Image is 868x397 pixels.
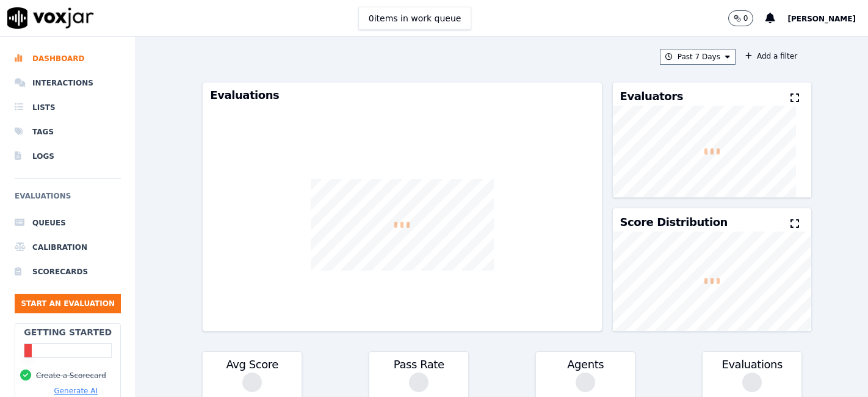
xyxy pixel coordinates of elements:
h3: Evaluations [710,359,794,370]
a: Interactions [15,71,121,95]
button: 0items in work queue [358,7,472,30]
a: Logs [15,144,121,169]
button: Start an Evaluation [15,294,121,313]
span: [PERSON_NAME] [787,15,856,23]
h3: Evaluators [620,91,683,102]
button: [PERSON_NAME] [787,11,868,26]
a: Dashboard [15,46,121,71]
button: Past 7 Days [660,49,736,65]
h3: Score Distribution [620,217,728,228]
a: Scorecards [15,260,121,284]
button: Create a Scorecard [36,371,106,381]
button: 0 [728,10,754,26]
img: voxjar logo [7,7,94,29]
a: Lists [15,95,121,120]
h3: Pass Rate [377,359,461,370]
a: Calibration [15,235,121,260]
h6: Evaluations [15,189,121,211]
button: 0 [728,10,766,26]
a: Tags [15,120,121,144]
h2: Getting Started [24,326,112,338]
button: Add a filter [740,49,802,64]
h3: Evaluations [210,90,594,101]
a: Queues [15,211,121,235]
p: 0 [743,13,748,23]
h3: Avg Score [210,359,294,370]
h3: Agents [543,359,627,370]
